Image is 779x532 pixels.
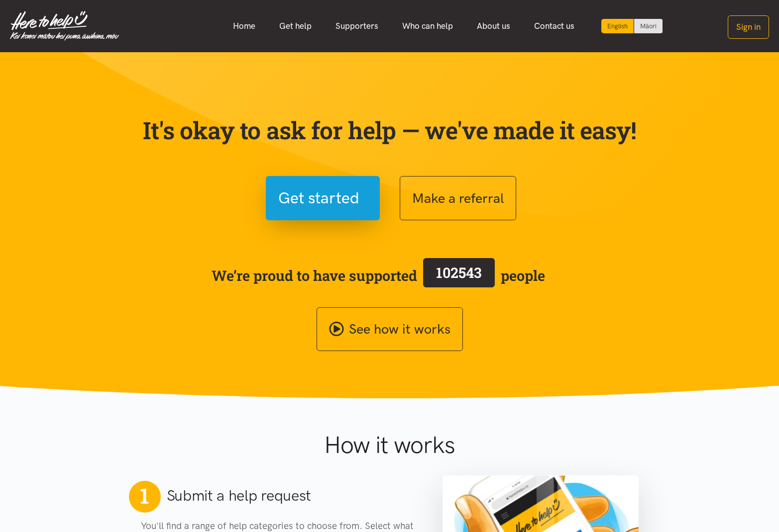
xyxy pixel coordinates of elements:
[227,431,552,459] h1: How it works
[390,15,465,37] a: Who can help
[522,15,586,37] a: Contact us
[324,15,390,37] a: Supporters
[140,483,149,509] span: 1
[601,19,663,33] div: Language toggle
[266,176,380,220] button: Get started
[634,19,663,33] a: Switch to Te Reo Māori
[436,263,482,282] span: 102543
[317,307,463,352] a: See how it works
[465,15,522,37] a: About us
[221,15,267,37] a: Home
[278,185,359,211] span: Get started
[167,485,312,506] h2: Submit a help request
[400,176,516,220] button: Make a referral
[601,19,634,33] div: Current language
[141,116,639,145] p: It's okay to ask for help — we've made it easy!
[267,15,324,37] a: Get help
[212,256,545,295] span: We’re proud to have supported people
[728,15,769,39] button: Sign in
[10,11,119,41] img: Home
[417,256,501,295] a: 102543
